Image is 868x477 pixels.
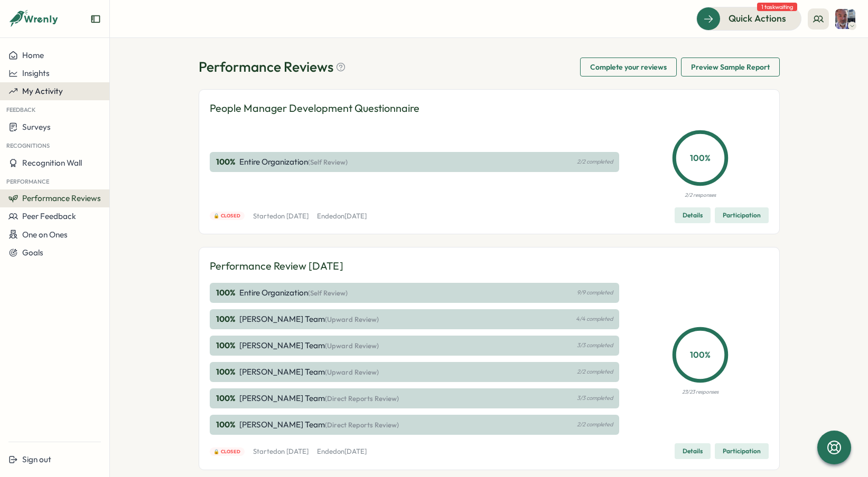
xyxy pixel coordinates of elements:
[696,7,801,30] button: Quick Actions
[239,287,348,299] p: Entire Organization
[325,368,379,376] span: (Upward Review)
[210,258,343,274] p: Performance Review [DATE]
[239,366,379,378] p: [PERSON_NAME] Team
[213,212,240,220] span: 🔒 Closed
[216,340,237,351] p: 100 %
[729,12,786,25] span: Quick Actions
[723,208,761,223] span: Participation
[577,368,613,375] p: 2/2 completed
[239,393,399,404] p: [PERSON_NAME] Team
[317,212,367,221] p: Ended on [DATE]
[22,86,63,96] span: My Activity
[90,14,101,24] button: Expand sidebar
[308,158,348,166] span: (Self Review)
[22,50,44,60] span: Home
[22,68,50,78] span: Insights
[216,366,237,378] p: 100 %
[22,122,51,132] span: Surveys
[325,341,379,350] span: (Upward Review)
[325,394,399,403] span: (Direct Reports Review)
[683,208,703,223] span: Details
[22,230,68,240] span: One on Ones
[216,156,237,168] p: 100 %
[325,315,379,323] span: (Upward Review)
[577,421,613,428] p: 2/2 completed
[723,444,761,459] span: Participation
[22,211,76,221] span: Peer Feedback
[216,419,237,431] p: 100 %
[675,443,711,459] button: Details
[757,3,797,11] span: 1 task waiting
[681,58,780,77] button: Preview Sample Report
[580,58,677,77] button: Complete your reviews
[675,207,711,223] button: Details
[835,9,855,29] img: David Wall
[239,156,348,168] p: Entire Organization
[216,313,237,325] p: 100 %
[239,419,399,431] p: [PERSON_NAME] Team
[325,421,399,429] span: (Direct Reports Review)
[216,287,237,299] p: 100 %
[577,158,613,165] p: 2/2 completed
[210,100,419,117] p: People Manager Development Questionnaire
[685,191,716,199] p: 2/2 responses
[213,448,240,455] span: 🔒 Closed
[675,151,726,165] p: 100 %
[715,207,769,223] button: Participation
[577,395,613,402] p: 3/3 completed
[22,193,101,203] span: Performance Reviews
[590,58,667,76] span: Complete your reviews
[22,158,82,168] span: Recognition Wall
[199,58,346,76] h1: Performance Reviews
[216,393,237,404] p: 100 %
[577,342,613,349] p: 3/3 completed
[239,340,379,351] p: [PERSON_NAME] Team
[253,447,309,456] p: Started on [DATE]
[682,388,718,396] p: 23/23 responses
[239,313,379,325] p: [PERSON_NAME] Team
[253,212,309,221] p: Started on [DATE]
[691,58,770,76] span: Preview Sample Report
[715,443,769,459] button: Participation
[317,447,367,456] p: Ended on [DATE]
[22,247,43,257] span: Goals
[576,316,613,322] p: 4/4 completed
[22,454,51,464] span: Sign out
[308,289,348,297] span: (Self Review)
[683,444,703,459] span: Details
[577,289,613,296] p: 9/9 completed
[675,348,726,361] p: 100 %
